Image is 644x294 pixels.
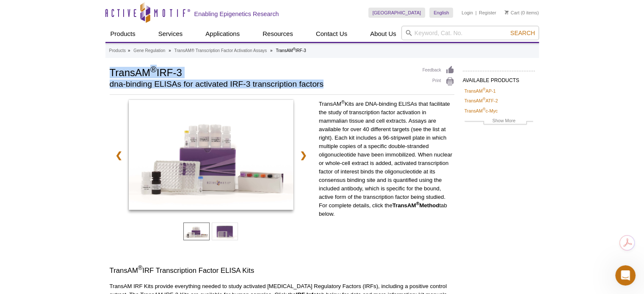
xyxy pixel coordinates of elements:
input: Keyword, Cat. No. [401,26,539,40]
a: TransAM®ATF-2 [464,97,498,104]
a: TransAM®AP-1 [464,87,496,95]
h3: TransAM IRF Transcription Factor ELISA Kits [110,266,454,276]
button: Search [508,29,537,37]
img: TransAM IRF-3 Kit [129,100,293,210]
strong: TransAM Method [392,202,439,209]
sup: ® [150,65,157,74]
a: Show More [464,117,533,126]
h2: Enabling Epigenetics Research [194,10,279,18]
a: Products [109,47,126,55]
a: About Us [365,26,401,42]
a: ❮ [110,146,128,165]
a: Services [153,26,188,42]
a: Feedback [423,66,454,75]
a: Applications [200,26,245,42]
h2: dna-binding ELISAs for activated IRF-3 transcription factors [110,80,414,88]
iframe: Intercom live chat [615,265,636,286]
li: » [128,48,130,53]
sup: ® [416,201,419,206]
sup: ® [293,47,296,51]
a: ❯ [294,146,312,165]
a: Resources [257,26,298,42]
p: TransAM Kits are DNA-binding ELISAs that facilitate the study of transcription factor activation ... [319,100,454,218]
a: TransAM IRF-3 Kit [129,100,293,212]
sup: ® [483,107,486,111]
sup: ® [138,265,142,272]
a: [GEOGRAPHIC_DATA] [368,8,426,18]
sup: ® [483,87,486,91]
li: | [475,8,477,18]
h1: TransAM IRF-3 [110,66,414,78]
li: » [169,48,171,53]
h2: AVAILABLE PRODUCTS [463,71,535,86]
a: TransAM® Transcription Factor Activation Assays [174,47,267,55]
img: Your Cart [505,10,509,14]
a: TransAM®c-Myc [464,107,498,115]
a: English [429,8,453,18]
span: Search [510,30,535,36]
a: Contact Us [311,26,352,42]
a: Register [479,10,496,16]
li: (0 items) [505,8,539,18]
a: Gene Regulation [133,47,165,55]
li: » [270,48,273,53]
a: Products [105,26,141,42]
a: Cart [505,10,520,16]
a: Login [462,10,473,16]
sup: ® [483,97,486,102]
a: Print [423,77,454,86]
li: TransAM IRF-3 [276,48,306,53]
sup: ® [341,99,345,104]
